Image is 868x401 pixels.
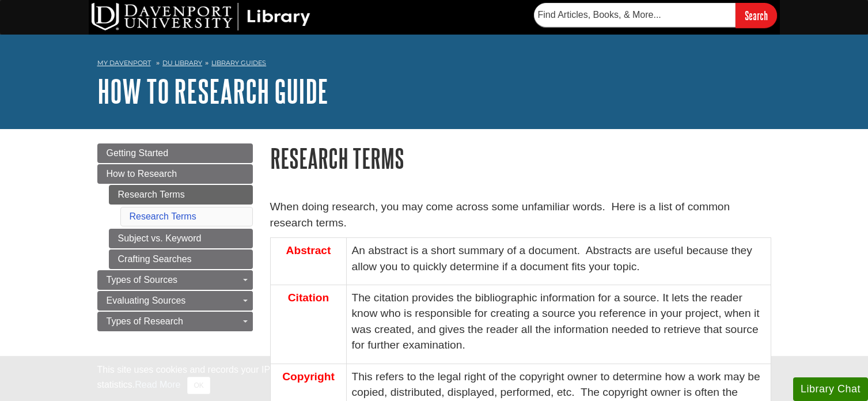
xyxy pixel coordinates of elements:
a: Read More [135,380,180,389]
h1: Research Terms [270,143,771,173]
p: An abstract is a short summary of a document. Abstracts are useful because they allow you to quic... [351,243,765,274]
a: DU Library [162,59,202,67]
button: Library Chat [793,377,868,401]
a: Evaluating Sources [97,291,253,311]
a: Research Terms [130,211,196,221]
img: DU Library [92,3,310,31]
nav: breadcrumb [97,55,771,74]
p: When doing research, you may come across some unfamiliar words. Here is a list of common research... [270,199,771,232]
p: The citation provides the bibliographic information for a source. It lets the reader know who is ... [351,290,765,353]
span: Types of Sources [107,275,178,285]
input: Find Articles, Books, & More... [534,3,736,27]
a: How to Research [97,164,253,184]
a: Types of Research [97,312,253,331]
a: Subject vs. Keyword [109,229,253,248]
form: Searches DU Library's articles, books, and more [534,3,777,28]
input: Search [736,3,777,28]
a: Crafting Searches [109,249,253,269]
a: Library Guides [211,59,266,67]
a: Research Terms [109,185,253,205]
a: Types of Sources [97,270,253,290]
button: Close [187,377,210,394]
span: Evaluating Sources [107,296,186,305]
div: Guide Page Menu [97,143,253,331]
span: Getting Started [107,148,169,158]
a: How to Research Guide [97,73,328,109]
span: Citation [288,292,329,304]
div: This site uses cookies and records your IP address for usage statistics. Additionally, we use Goo... [97,363,771,394]
a: My Davenport [97,58,151,68]
b: Copyright [282,370,335,383]
span: How to Research [107,169,177,179]
a: Getting Started [97,143,253,163]
span: Types of Research [107,316,183,326]
span: Abstract [286,244,331,256]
